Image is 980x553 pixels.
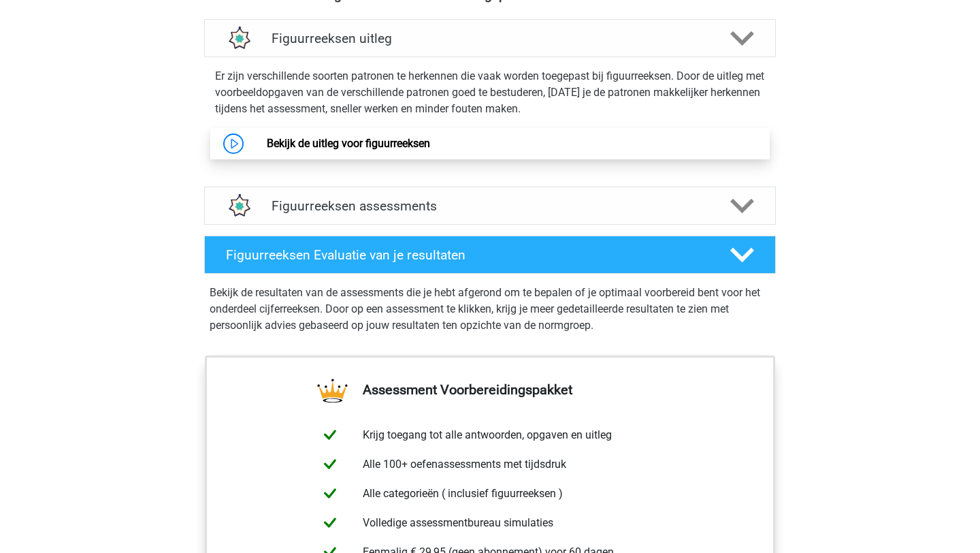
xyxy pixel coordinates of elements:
h4: Figuurreeksen assessments [272,198,708,214]
h4: Figuurreeksen uitleg [272,31,708,46]
p: Bekijk de resultaten van de assessments die je hebt afgerond om te bepalen of je optimaal voorber... [210,285,770,334]
a: Bekijk de uitleg voor figuurreeksen [267,137,430,150]
h4: Figuurreeksen Evaluatie van je resultaten [226,247,708,263]
p: Er zijn verschillende soorten patronen te herkennen die vaak worden toegepast bij figuurreeksen. ... [215,68,765,117]
a: uitleg Figuurreeksen uitleg [199,19,781,57]
a: assessments Figuurreeksen assessments [199,187,781,225]
a: Figuurreeksen Evaluatie van je resultaten [199,236,781,274]
img: figuurreeksen assessments [221,189,256,223]
img: figuurreeksen uitleg [221,21,256,56]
